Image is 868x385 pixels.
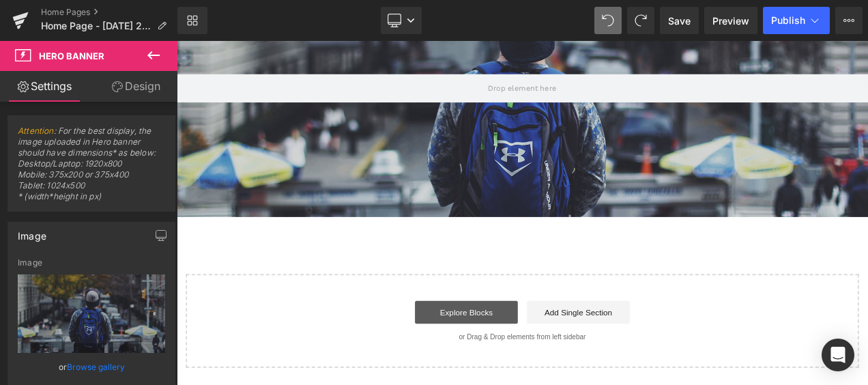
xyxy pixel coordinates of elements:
p: or Drag & Drop elements from left sidebar [33,349,793,358]
button: Undo [594,7,622,34]
span: Publish [771,15,805,26]
a: Preview [704,7,757,34]
a: New Library [177,7,207,34]
div: Image [18,258,165,268]
span: Save [668,14,691,28]
span: Preview [712,14,749,28]
div: or [18,360,165,374]
div: Open Intercom Messenger [822,339,854,371]
a: Add Single Section [418,311,541,338]
div: Image [18,223,46,242]
button: Redo [627,7,654,34]
a: Design [91,71,180,102]
button: More [835,7,863,34]
span: Home Page - [DATE] 21:53:24 [41,20,151,31]
span: : For the best display, the image uploaded in Hero banner should have dimensions* as below: Deskt... [18,126,165,211]
a: Explore Blocks [285,311,407,338]
a: Home Pages [41,7,177,18]
a: Attention [18,126,54,136]
span: Hero Banner [39,51,104,61]
button: Publish [763,7,830,34]
a: Browse gallery [67,355,125,379]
